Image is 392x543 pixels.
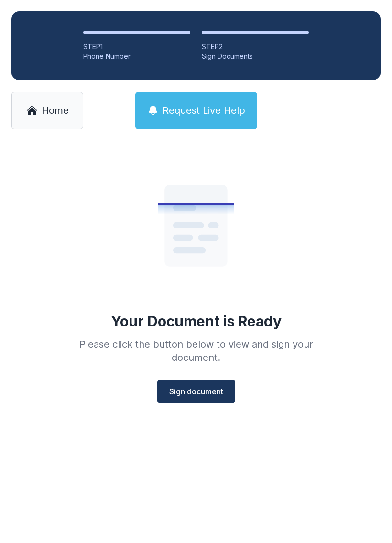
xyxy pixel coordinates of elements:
div: Please click the button below to view and sign your document. [58,337,334,364]
div: Phone Number [83,52,190,61]
div: Your Document is Ready [111,313,282,330]
div: Sign Documents [202,52,309,61]
span: Request Live Help [163,104,245,117]
div: STEP 1 [83,42,190,52]
span: Home [42,104,69,117]
div: STEP 2 [202,42,309,52]
span: Sign document [169,386,223,397]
